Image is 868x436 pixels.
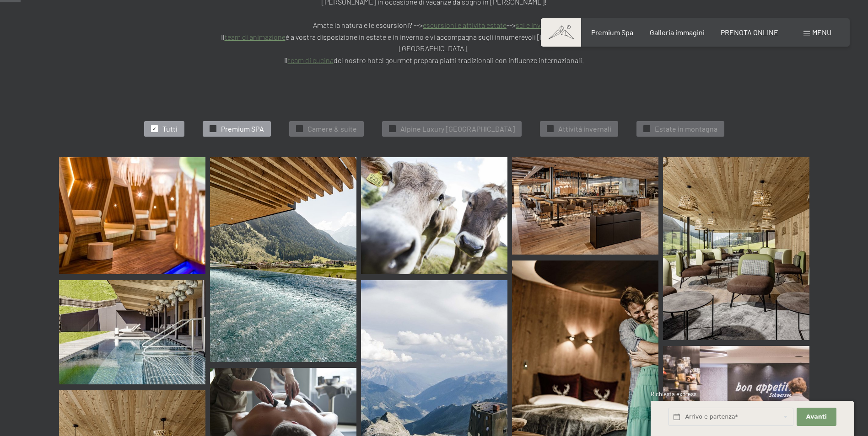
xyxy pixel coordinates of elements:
a: sci e inverno [516,21,555,29]
a: Galleria immagini [650,28,705,37]
span: ✓ [297,126,301,132]
img: Immagini [361,157,507,274]
img: Immagini [59,157,205,274]
span: Premium SPA [221,124,264,134]
span: ✓ [152,126,156,132]
a: PRENOTA ONLINE [721,28,778,37]
span: Menu [812,28,831,37]
span: Attivitá invernali [558,124,611,134]
a: Premium Spa [591,28,633,37]
span: ✓ [548,126,552,132]
span: Avanti [806,413,827,421]
img: [Translate to Italienisch:] [59,280,205,385]
span: ✓ [390,126,394,132]
span: Richiesta express [651,390,696,398]
span: Estate in montagna [655,124,717,134]
span: Tutti [162,124,178,134]
span: Camere & suite [307,124,357,134]
img: [Translate to Italienisch:] [512,157,658,255]
span: Alpine Luxury [GEOGRAPHIC_DATA] [400,124,515,134]
img: [Translate to Italienisch:] [663,157,809,340]
button: Avanti [797,408,836,426]
img: [Translate to Italienisch:] [210,157,356,362]
a: escursioni e attività estate [423,21,507,29]
span: ✓ [211,126,215,132]
span: ✓ [645,126,648,132]
a: team di animazione [225,32,286,41]
a: team di cucina [288,56,334,64]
